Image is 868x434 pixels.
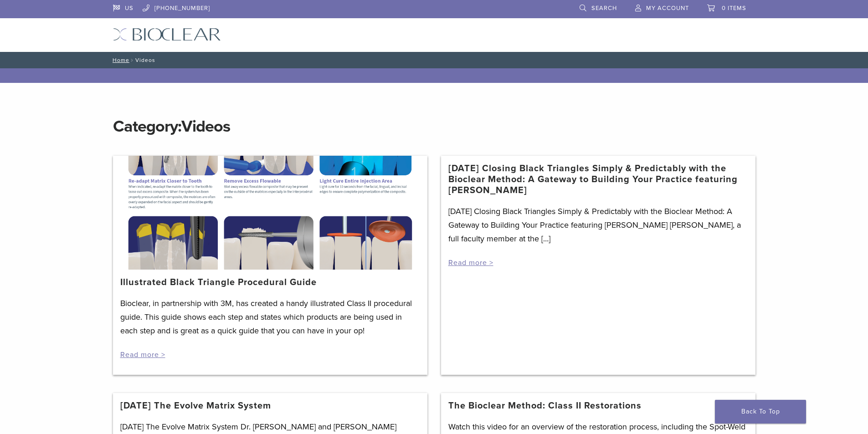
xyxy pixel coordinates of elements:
[129,58,135,62] span: /
[110,57,129,63] a: Home
[113,28,221,41] img: Bioclear
[181,117,230,136] span: Videos
[106,52,762,68] nav: Videos
[591,5,617,12] span: Search
[448,163,748,196] a: [DATE] Closing Black Triangles Simply & Predictably with the Bioclear Method: A Gateway to Buildi...
[120,277,317,288] a: Illustrated Black Triangle Procedural Guide
[646,5,689,12] span: My Account
[120,350,165,359] a: Read more >
[722,5,746,12] span: 0 items
[113,97,755,138] h1: Category:
[120,296,420,337] p: Bioclear, in partnership with 3M, has created a handy illustrated Class II procedural guide. This...
[448,400,642,411] a: The Bioclear Method: Class II Restorations
[448,204,748,245] p: [DATE] Closing Black Triangles Simply & Predictably with the Bioclear Method: A Gateway to Buildi...
[448,258,493,267] a: Read more >
[715,400,806,424] a: Back To Top
[120,400,271,411] a: [DATE] The Evolve Matrix System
